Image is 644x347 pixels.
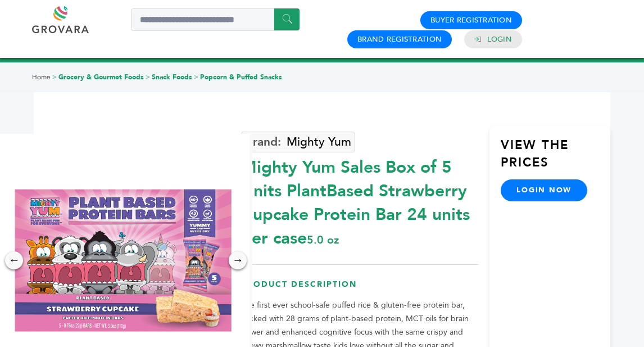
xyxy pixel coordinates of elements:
span: > [52,73,57,82]
h3: Product Description [241,279,478,299]
a: Brand Registration [357,34,442,44]
div: → [229,251,247,269]
a: Grocery & Gourmet Foods [58,73,144,82]
a: Mighty Yum [241,132,355,152]
h3: View the Prices [501,137,610,180]
a: Snack Foods [152,73,192,82]
a: Buyer Registration [430,15,512,25]
a: login now [501,179,587,201]
input: Search a product or brand... [131,8,300,31]
span: 5.0 oz [307,232,339,247]
a: Home [32,73,51,82]
div: Mighty Yum Sales Box of 5 Units PlantBased Strawberry Cupcake Protein Bar 24 units per case [241,150,478,250]
span: > [146,73,150,82]
a: Popcorn & Puffed Snacks [200,73,282,82]
div: ← [5,251,23,269]
a: Login [487,34,512,44]
span: > [194,73,198,82]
